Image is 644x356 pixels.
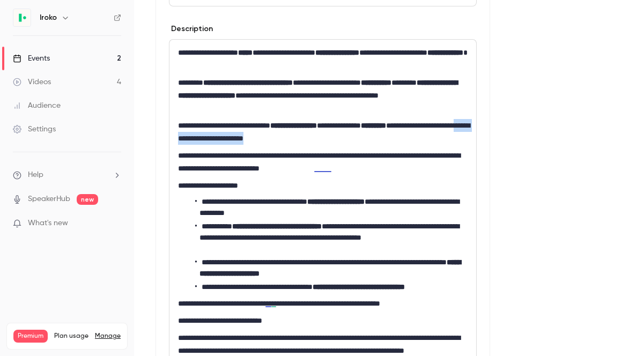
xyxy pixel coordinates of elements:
[40,12,57,23] h6: Iroko
[13,330,48,343] span: Premium
[13,77,51,87] div: Videos
[13,169,121,181] li: help-dropdown-opener
[13,9,31,26] img: Iroko
[28,194,70,205] a: SpeakerHub
[28,218,68,229] span: What's new
[13,53,50,64] div: Events
[95,332,121,340] a: Manage
[13,124,56,135] div: Settings
[54,332,88,340] span: Plan usage
[169,24,213,34] label: Description
[28,169,43,181] span: Help
[13,100,61,111] div: Audience
[77,194,98,205] span: new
